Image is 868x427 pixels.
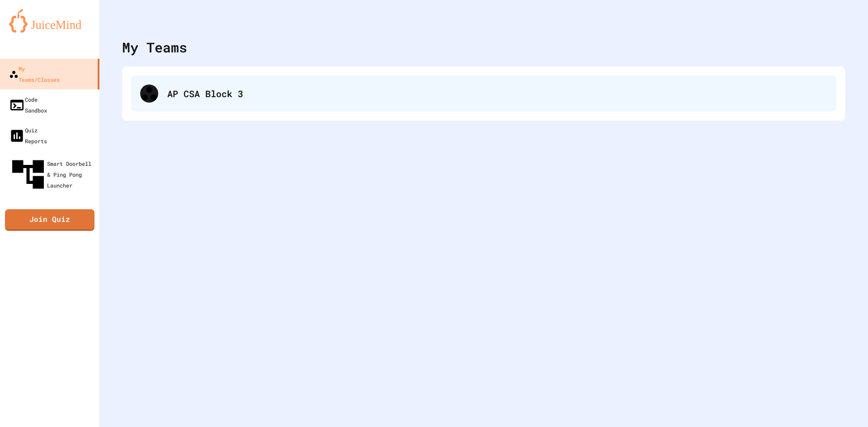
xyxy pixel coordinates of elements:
[9,63,60,85] div: My Teams/Classes
[122,37,187,57] div: My Teams
[9,94,47,116] div: Code Sandbox
[9,125,47,146] div: Quiz Reports
[9,155,96,193] div: Smart Doorbell & Ping Pong Launcher
[5,209,94,231] a: Join Quiz
[131,75,836,112] div: AP CSA Block 3
[167,87,827,100] div: AP CSA Block 3
[9,9,90,33] img: logo-orange.svg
